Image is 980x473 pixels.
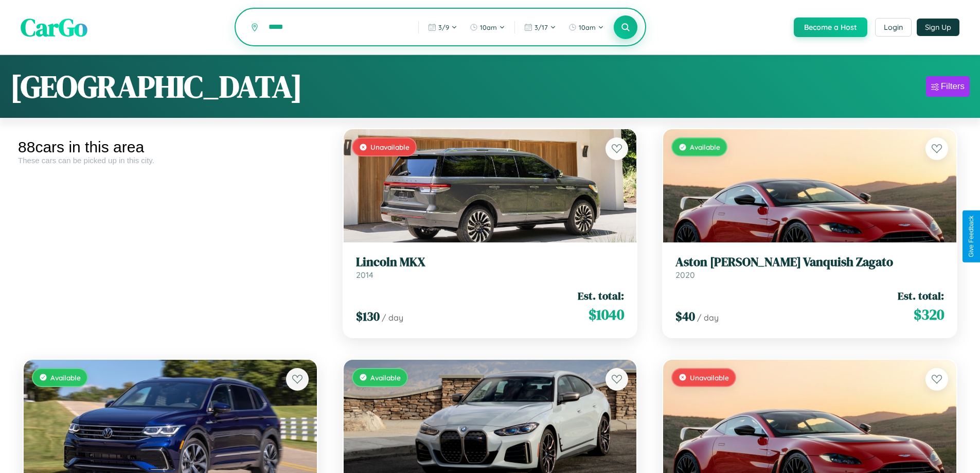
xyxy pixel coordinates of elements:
[50,373,81,382] span: Available
[875,18,912,37] button: Login
[675,255,944,280] a: Aston [PERSON_NAME] Vanquish Zagato2020
[370,143,409,151] span: Unavailable
[465,19,510,36] button: 10am
[578,288,624,303] span: Est. total:
[794,17,867,37] button: Become a Host
[356,308,380,325] span: $ 130
[968,216,975,257] div: Give Feedback
[690,373,729,382] span: Unavailable
[675,308,695,325] span: $ 40
[382,312,403,323] span: / day
[697,312,719,323] span: / day
[356,255,625,280] a: Lincoln MKX2014
[438,23,449,31] span: 3 / 9
[690,143,720,151] span: Available
[675,270,695,280] span: 2020
[21,10,87,44] span: CarGo
[534,23,548,31] span: 3 / 17
[589,304,624,325] span: $ 1040
[423,19,462,36] button: 3/9
[10,65,302,108] h1: [GEOGRAPHIC_DATA]
[18,156,323,165] div: These cars can be picked up in this city.
[926,76,970,97] button: Filters
[579,23,596,31] span: 10am
[18,138,323,156] div: 88 cars in this area
[356,255,625,270] h3: Lincoln MKX
[898,288,944,303] span: Est. total:
[914,304,944,325] span: $ 320
[941,81,965,92] div: Filters
[480,23,497,31] span: 10am
[356,270,373,280] span: 2014
[675,255,944,270] h3: Aston [PERSON_NAME] Vanquish Zagato
[563,19,609,36] button: 10am
[370,373,401,382] span: Available
[519,19,561,36] button: 3/17
[917,19,959,36] button: Sign Up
